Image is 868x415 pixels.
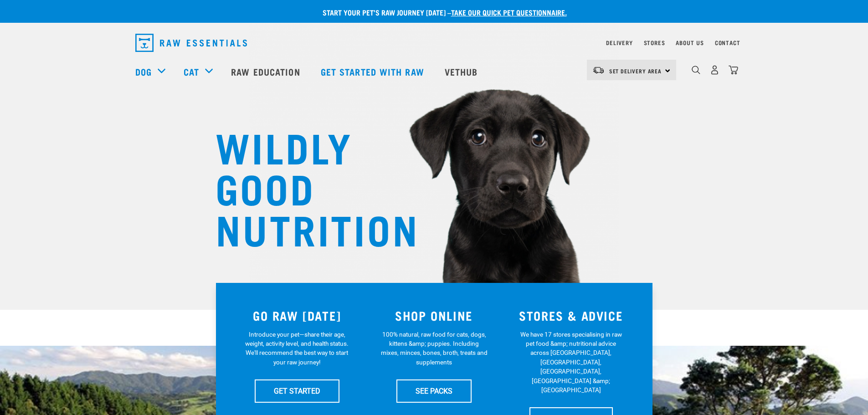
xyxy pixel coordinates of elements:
[312,53,436,90] a: Get started with Raw
[216,125,398,248] h1: WILDLY GOOD NUTRITION
[396,379,472,402] a: SEE PACKS
[715,41,740,44] a: Contact
[436,53,489,90] a: Vethub
[592,66,605,74] img: van-moving.png
[644,41,665,44] a: Stores
[451,10,567,14] a: take our quick pet questionnaire.
[710,65,719,75] img: user.png
[135,34,247,52] img: Raw Essentials Logo
[135,65,152,78] a: Dog
[371,308,497,323] h3: SHOP ONLINE
[128,30,740,56] nav: dropdown navigation
[729,65,738,75] img: home-icon@2x.png
[184,65,199,78] a: Cat
[609,69,662,72] span: Set Delivery Area
[676,41,704,44] a: About Us
[692,66,700,74] img: home-icon-1@2x.png
[234,308,360,323] h3: GO RAW [DATE]
[380,330,488,367] p: 100% natural, raw food for cats, dogs, kittens &amp; puppies. Including mixes, minces, bones, bro...
[508,308,634,323] h3: STORES & ADVICE
[255,379,339,402] a: GET STARTED
[243,330,350,367] p: Introduce your pet—share their age, weight, activity level, and health status. We'll recommend th...
[518,330,625,395] p: We have 17 stores specialising in raw pet food &amp; nutritional advice across [GEOGRAPHIC_DATA],...
[222,53,311,90] a: Raw Education
[606,41,632,44] a: Delivery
